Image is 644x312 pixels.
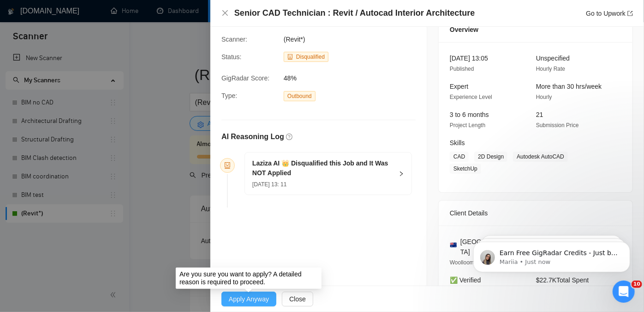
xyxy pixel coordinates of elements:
[221,9,229,17] button: Close
[252,181,286,188] span: [DATE] 13: 11
[450,83,468,90] span: Expert
[221,36,247,43] span: Scanner:
[536,66,565,72] span: Hourly Rate
[284,36,305,43] span: (Revit*)
[536,94,552,100] span: Hourly
[632,281,642,288] span: 10
[450,94,492,100] span: Experience Level
[536,111,543,118] span: 21
[450,139,465,147] span: Skills
[221,74,269,82] span: GigRadar Score:
[221,292,276,306] button: Apply Anyway
[234,7,475,19] h4: Senior CAD Technician : Revit / Autocad Interior Architecture
[252,159,393,178] h5: Laziza AI 👑 Disqualified this Job and It Was NOT Applied
[513,152,568,162] span: Autodesk AutoCAD
[474,152,507,162] span: 2D Design
[450,122,485,128] span: Project Length
[284,73,422,83] span: 48%
[613,281,635,303] iframe: Intercom live chat
[450,242,457,248] img: 🇦🇺
[450,152,469,162] span: CAD
[221,53,242,61] span: Status:
[627,11,633,16] span: export
[450,164,481,174] span: SketchUp
[536,55,570,62] span: Unspecified
[224,162,231,169] span: robot
[289,294,306,304] span: Close
[399,171,404,177] span: right
[282,292,313,306] button: Close
[286,134,292,140] span: question-circle
[284,91,316,101] span: Outbound
[450,24,478,35] span: Overview
[221,9,229,17] span: close
[536,122,579,128] span: Submission Price
[450,259,513,266] span: Woolloomooloo 08:11 PM
[287,54,293,60] span: robot
[450,276,481,284] span: ✅ Verified
[586,10,633,17] a: Go to Upworkexport
[221,92,237,99] span: Type:
[459,222,644,287] iframe: Intercom notifications message
[221,131,284,142] h5: AI Reasoning Log
[450,201,621,226] div: Client Details
[296,54,325,60] span: Disqualified
[450,55,488,62] span: [DATE] 13:05
[536,83,602,90] span: More than 30 hrs/week
[229,294,269,304] span: Apply Anyway
[450,66,474,72] span: Published
[176,268,322,289] div: Are you sure you want to apply? A detailed reason is required to proceed.
[450,111,489,118] span: 3 to 6 months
